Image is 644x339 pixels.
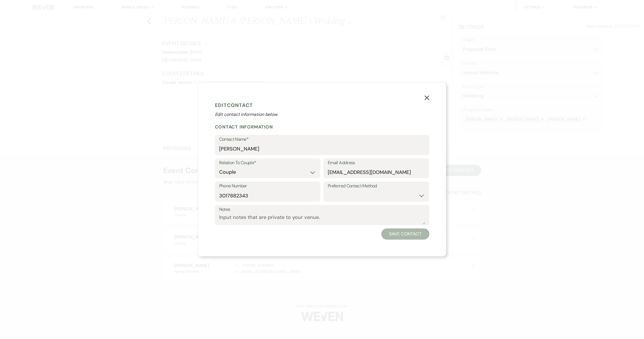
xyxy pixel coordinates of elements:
[219,206,425,214] label: Notes
[328,182,425,190] label: Preferred Contact Method
[381,228,429,240] button: Save Contact
[215,124,429,130] h2: Contact Information
[219,144,425,154] input: First and Last Name
[219,182,316,190] label: Phone Number
[219,135,425,144] label: Contact Name*
[215,101,429,109] h1: Edit Contact
[215,111,429,118] p: Edit contact information below.
[219,159,316,167] label: Relation To Couple*
[328,159,425,167] label: Email Address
